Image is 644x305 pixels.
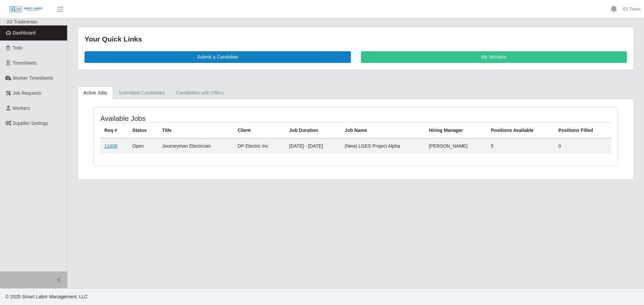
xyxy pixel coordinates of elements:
[13,121,48,126] span: Supplier Settings
[128,138,158,154] td: Open
[285,123,341,138] th: Job Duration
[128,123,158,138] th: Status
[9,6,43,13] img: SLM Logo
[158,123,233,138] th: Title
[341,138,425,154] td: (New) LGES Project Alpha
[487,138,554,154] td: 5
[13,75,53,81] span: Worker Timesheets
[113,86,171,99] a: Submitted Candidates
[425,123,487,138] th: Hiring Manager
[85,51,351,63] a: Submit a Candidate
[361,51,627,63] a: My Workers
[104,143,117,149] a: 11408
[7,19,37,24] span: X3 Tradesman
[554,123,611,138] th: Positions Filled
[77,86,113,99] a: Active Jobs
[554,138,611,154] td: 0
[285,138,341,154] td: [DATE] - [DATE]
[13,60,37,66] span: Timesheets
[13,105,30,111] span: Workers
[13,45,23,51] span: Todo
[13,30,36,35] span: Dashboard
[341,123,425,138] th: Job Name
[234,123,285,138] th: Client
[170,86,229,99] a: Candidates with Offers
[5,294,88,299] span: © 2025 Smart Labor Management, LLC
[622,6,641,13] a: X3 Team
[100,123,128,138] th: Req #
[487,123,554,138] th: Positions Available
[158,138,233,154] td: Journeyman Electrician
[85,34,627,45] div: Your Quick Links
[425,138,487,154] td: [PERSON_NAME]
[100,114,307,123] h4: Available Jobs
[13,90,42,96] span: Job Requests
[234,138,285,154] td: DP Electric Inc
